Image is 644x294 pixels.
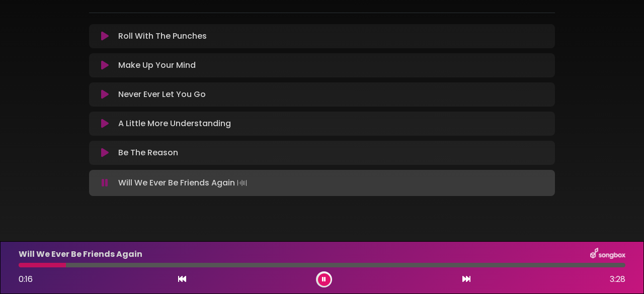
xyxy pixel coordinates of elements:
[118,147,178,159] p: Be The Reason
[118,30,207,42] p: Roll With The Punches
[118,176,249,190] p: Will We Ever Be Friends Again
[118,88,206,101] p: Never Ever Let You Go
[235,176,249,190] img: waveform4.gif
[118,59,196,71] p: Make Up Your Mind
[118,118,231,130] p: A Little More Understanding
